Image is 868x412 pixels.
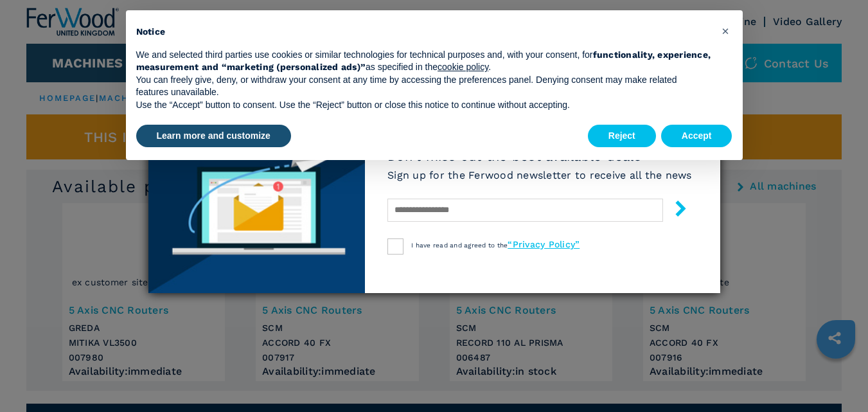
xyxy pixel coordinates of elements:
[588,125,656,148] button: Reject
[661,125,732,148] button: Accept
[387,168,692,183] h6: Sign up for the Ferwood newsletter to receive all the news
[411,242,580,249] span: I have read and agreed to the
[508,239,580,249] a: “Privacy Policy”
[136,99,712,112] p: Use the “Accept” button to consent. Use the “Reject” button or close this notice to continue with...
[438,62,488,72] a: cookie policy
[722,23,729,39] span: ×
[136,49,712,74] p: We and selected third parties use cookies or similar technologies for technical purposes and, wit...
[136,26,712,39] h2: Notice
[148,120,366,293] img: Newsletter image
[136,49,711,73] strong: functionality, experience, measurement and “marketing (personalized ads)”
[660,195,689,226] button: submit-button
[136,125,291,148] button: Learn more and customize
[136,74,712,99] p: You can freely give, deny, or withdraw your consent at any time by accessing the preferences pane...
[716,21,736,41] button: Close this notice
